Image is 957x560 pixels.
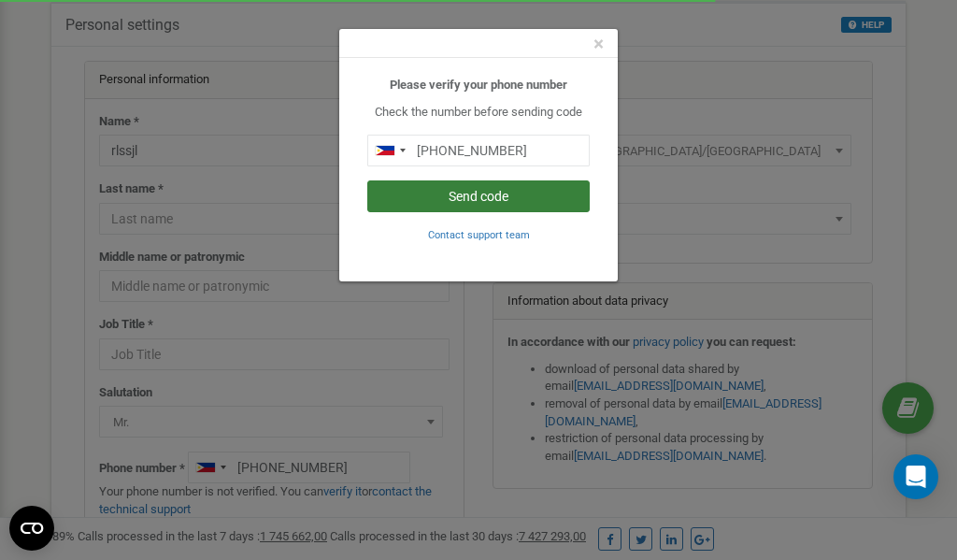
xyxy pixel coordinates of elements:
[367,135,590,166] input: 0905 123 4567
[428,227,530,241] a: Contact support team
[390,78,567,92] b: Please verify your phone number
[368,136,411,165] div: Telephone country code
[893,454,938,499] div: Open Intercom Messenger
[367,180,590,212] button: Send code
[593,33,604,55] span: ×
[428,229,530,241] small: Contact support team
[9,506,54,551] button: Open CMP widget
[367,104,590,122] p: Check the number before sending code
[593,35,604,54] button: Close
